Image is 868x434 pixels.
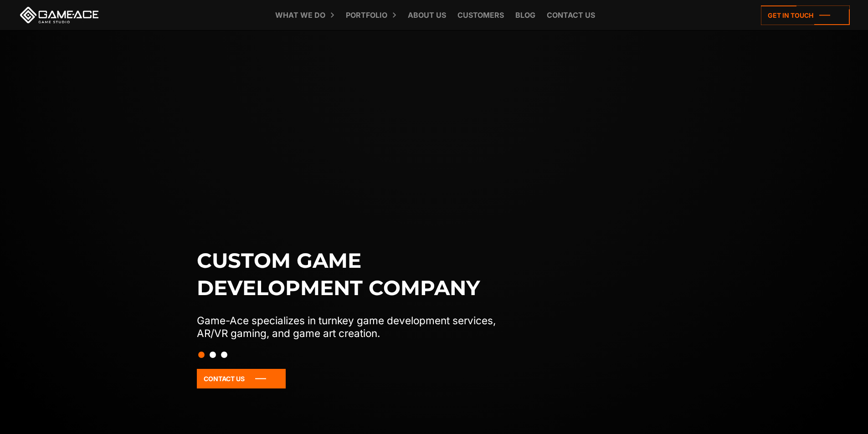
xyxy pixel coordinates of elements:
a: Contact Us [197,369,286,388]
button: Slide 1 [198,347,205,363]
button: Slide 3 [221,347,227,363]
button: Slide 2 [210,347,216,363]
a: Get in touch [761,5,850,25]
h1: Custom game development company [197,247,515,301]
p: Game-Ace specializes in turnkey game development services, AR/VR gaming, and game art creation. [197,314,515,340]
